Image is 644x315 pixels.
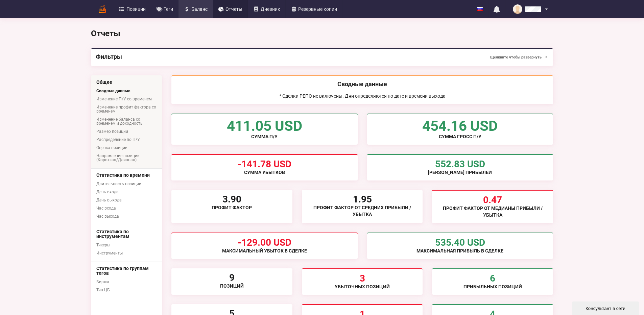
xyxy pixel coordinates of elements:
[96,173,157,177] div: Статистика по времени
[96,229,157,239] div: Статистика по инструментам
[91,286,162,294] a: Тип ЦБ
[176,80,548,88] h3: Сводные данные
[261,7,280,11] span: Дневник
[335,274,390,283] div: 3
[91,204,162,212] a: Час входа
[222,238,307,247] div: -129.00 USD
[428,169,492,176] div: [PERSON_NAME] прибылей
[212,204,252,211] div: Профит фактор
[463,274,522,283] div: 6
[238,169,291,176] div: Сумма убытков
[176,93,548,99] p: * Сделки РЕПО не включены. Дни определяются по дате и времени выхода
[126,7,146,11] span: Позиции
[91,212,162,220] a: Час выхода
[91,95,162,103] a: Изменение П/У со временем
[437,195,548,205] div: 0.47
[222,247,307,254] div: Максимальный убыток в сделке
[91,28,553,39] div: Отчеты
[91,249,162,257] a: Инструменты
[212,195,252,204] div: 3.90
[422,133,498,140] div: Сумма гросс П/У
[91,278,162,286] a: Биржа
[191,7,208,11] span: Баланс
[335,283,390,290] div: убыточных позиций
[91,196,162,204] a: День выхода
[91,87,162,95] a: Сводные данные
[91,241,162,249] a: Тикеры
[416,238,503,247] div: 535.40 USD
[572,300,641,315] iframe: chat widget
[91,144,162,152] a: Оценка позиции
[225,7,242,11] span: Отчеты
[96,266,157,275] div: Статистика по группам тегов
[227,119,302,133] div: 411.05 USD
[220,273,244,283] div: 9
[96,53,122,60] span: Фильтры
[298,7,337,11] span: Резервные копии
[91,180,162,188] a: Длительность позиции
[91,136,162,144] a: Распределение по П/У
[437,205,548,218] div: Профит фактор от медианы прибыли / убытка
[164,7,173,11] span: Теги
[513,4,522,14] img: no_avatar_64x64-c1df70be568ff5ffbc6dc4fa4a63b692.png
[490,53,548,61] button: Щелкните чтобы развернуть
[91,188,162,196] a: День входа
[91,152,162,164] a: Направление позиции (Короткая/Длинная)
[91,115,162,127] a: Изменение баланса со временем и доходность
[91,103,162,115] a: Изменение профит фактора со временем
[96,3,108,15] img: logo-5391b84d95ca78eb0fcbe8eb83ca0fe5.png
[220,283,244,289] div: позиций
[96,80,157,84] div: Общее
[227,133,302,140] div: Сумма П/У
[307,195,418,204] div: 1.95
[416,247,503,254] div: Максимальная прибыль в сделке
[307,204,418,218] div: Профит фактор от средних прибыли / убытка
[422,119,498,133] div: 454.16 USD
[91,127,162,136] a: Размер позиции
[238,160,291,169] div: -141.78 USD
[463,283,522,290] div: прибыльных позиций
[428,160,492,169] div: 552.83 USD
